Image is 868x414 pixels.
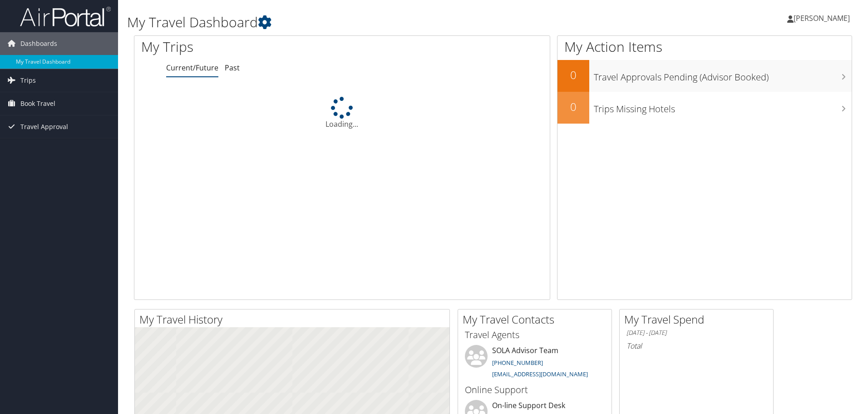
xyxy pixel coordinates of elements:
a: 0Travel Approvals Pending (Advisor Booked) [557,60,852,92]
h6: [DATE] - [DATE] [626,329,766,337]
li: SOLA Advisor Team [460,345,609,382]
h2: My Travel Spend [624,312,773,327]
h3: Online Support [465,384,605,396]
img: airportal-logo.png [20,6,111,27]
span: Travel Approval [20,115,68,138]
h6: Total [626,341,766,351]
span: Trips [20,69,36,92]
h3: Travel Approvals Pending (Advisor Booked) [594,66,852,84]
h3: Travel Agents [465,329,605,341]
div: Loading... [134,97,550,130]
h2: My Travel Contacts [463,312,612,327]
h2: 0 [557,67,589,83]
a: 0Trips Missing Hotels [557,92,852,124]
h1: My Travel Dashboard [127,13,615,32]
h3: Trips Missing Hotels [594,98,852,115]
h2: 0 [557,99,589,115]
h1: My Action Items [557,37,852,56]
span: Dashboards [20,32,57,55]
h1: My Trips [141,37,370,56]
a: [EMAIL_ADDRESS][DOMAIN_NAME] [492,370,588,378]
span: [PERSON_NAME] [794,13,850,23]
span: Book Travel [20,92,55,115]
a: Past [225,63,240,73]
a: [PERSON_NAME] [787,5,859,32]
a: [PHONE_NUMBER] [492,359,543,367]
a: Current/Future [166,63,218,73]
h2: My Travel History [139,312,449,327]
